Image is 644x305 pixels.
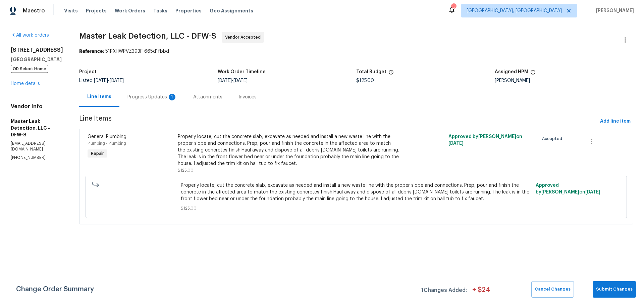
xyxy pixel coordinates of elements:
[451,4,456,11] div: 5
[178,133,399,167] div: Properly locate, cut the concrete slab, excavate as needed and install a new waste line with the ...
[153,8,167,13] span: Tasks
[79,48,633,55] div: 51PXHWPVZ393F-665d1fbbd
[597,115,633,128] button: Add line item
[593,7,634,14] span: [PERSON_NAME]
[495,78,633,83] div: [PERSON_NAME]
[11,33,49,38] a: All work orders
[79,78,124,83] span: Listed
[178,168,194,172] span: $125.00
[181,205,532,212] span: $125.00
[448,134,522,146] span: Approved by [PERSON_NAME] on
[11,118,63,138] h5: Master Leak Detection, LLC - DFW-S
[169,94,175,100] div: 1
[218,78,248,83] span: -
[64,7,78,14] span: Visits
[127,94,177,100] div: Progress Updates
[11,141,63,152] p: [EMAIL_ADDRESS][DOMAIN_NAME]
[238,94,257,100] div: Invoices
[88,134,126,139] span: General Plumbing
[23,7,45,14] span: Maestro
[356,78,374,83] span: $125.00
[115,7,145,14] span: Work Orders
[94,78,124,83] span: -
[11,56,63,63] h5: [GEOGRAPHIC_DATA]
[79,32,216,40] span: Master Leak Detection, LLC - DFW-S
[530,70,536,78] span: The hpm assigned to this work order.
[11,155,63,161] p: [PHONE_NUMBER]
[193,94,222,100] div: Attachments
[467,7,562,14] span: [GEOGRAPHIC_DATA], [GEOGRAPHIC_DATA]
[88,150,107,157] span: Repair
[388,70,394,78] span: The total cost of line items that have been proposed by Opendoor. This sum includes line items th...
[210,7,253,14] span: Geo Assignments
[79,49,104,54] b: Reference:
[542,135,565,142] span: Accepted
[11,47,63,53] h2: [STREET_ADDRESS]
[600,117,631,126] span: Add line item
[11,81,40,86] a: Home details
[11,103,63,110] h4: Vendor Info
[79,70,97,74] h5: Project
[448,141,464,146] span: [DATE]
[225,34,263,41] span: Vendor Accepted
[86,7,107,14] span: Projects
[11,65,48,73] span: OD Select Home
[79,115,597,128] span: Line Items
[218,70,266,74] h5: Work Order Timeline
[356,70,386,74] h5: Total Budget
[175,7,202,14] span: Properties
[218,78,232,83] span: [DATE]
[536,183,600,194] span: Approved by [PERSON_NAME] on
[94,78,108,83] span: [DATE]
[585,190,600,194] span: [DATE]
[110,78,124,83] span: [DATE]
[88,141,126,145] span: Plumbing - Plumbing
[87,93,111,100] div: Line Items
[181,182,532,202] span: Properly locate, cut the concrete slab, excavate as needed and install a new waste line with the ...
[495,70,528,74] h5: Assigned HPM
[233,78,248,83] span: [DATE]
